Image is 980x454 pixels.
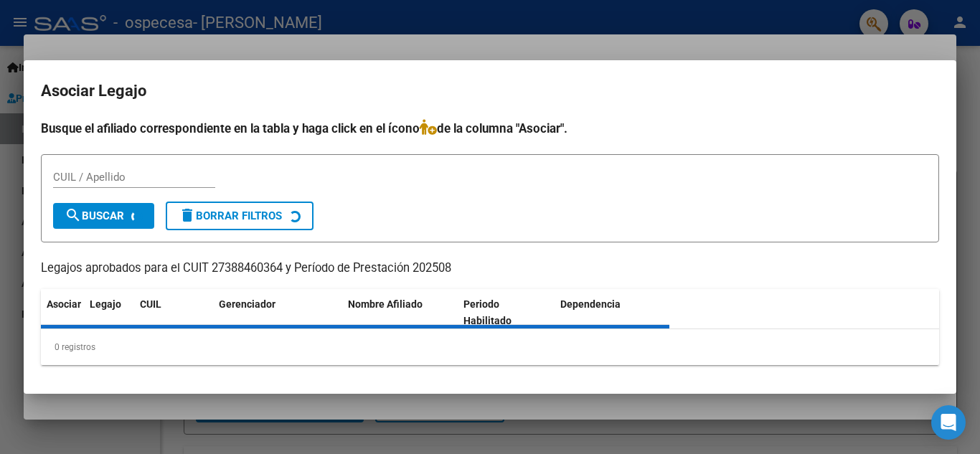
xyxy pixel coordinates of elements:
[463,298,512,326] span: Periodo Habilitado
[931,405,966,440] div: Open Intercom Messenger
[47,298,81,310] span: Asociar
[213,289,342,336] datatable-header-cell: Gerenciador
[179,207,196,224] mat-icon: delete
[41,77,939,105] h2: Asociar Legajo
[342,289,458,336] datatable-header-cell: Nombre Afiliado
[458,289,555,336] datatable-header-cell: Periodo Habilitado
[134,289,213,336] datatable-header-cell: CUIL
[41,289,84,336] datatable-header-cell: Asociar
[348,298,423,310] span: Nombre Afiliado
[41,119,939,138] h4: Busque el afiliado correspondiente en la tabla y haga click en el ícono de la columna "Asociar".
[84,289,134,336] datatable-header-cell: Legajo
[219,298,275,310] span: Gerenciador
[90,298,121,310] span: Legajo
[53,203,154,229] button: Buscar
[179,209,282,222] span: Borrar Filtros
[555,289,670,336] datatable-header-cell: Dependencia
[560,298,621,310] span: Dependencia
[65,207,82,224] mat-icon: search
[41,260,939,278] p: Legajos aprobados para el CUIT 27388460364 y Período de Prestación 202508
[41,329,939,365] div: 0 registros
[166,202,314,230] button: Borrar Filtros
[140,298,161,310] span: CUIL
[65,209,124,222] span: Buscar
